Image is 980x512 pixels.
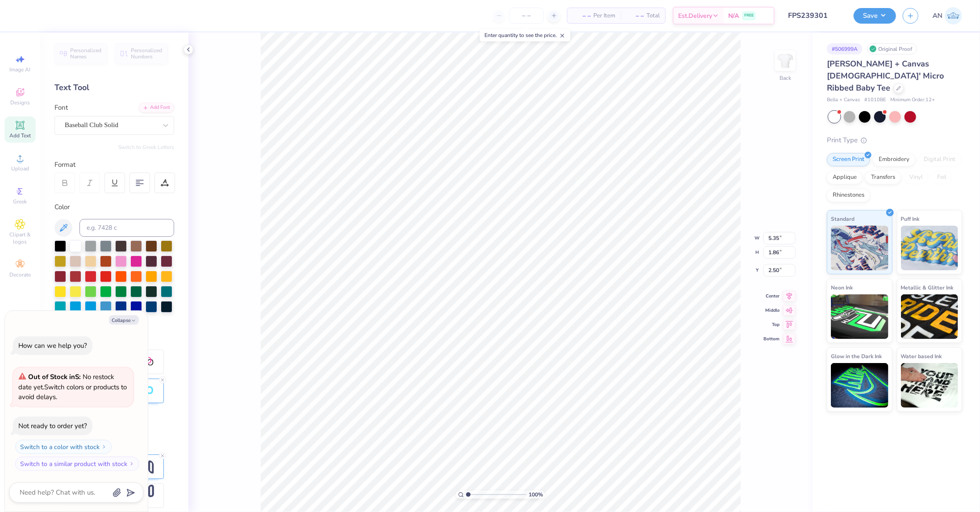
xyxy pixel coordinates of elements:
[901,363,959,408] img: Water based Ink
[10,99,30,106] span: Designs
[945,7,962,25] img: Arlo Noche
[54,103,68,113] label: Font
[933,7,962,25] a: AN
[827,58,944,93] span: [PERSON_NAME] + Canvas [DEMOGRAPHIC_DATA]' Micro Ribbed Baby Tee
[865,171,901,184] div: Transfers
[54,82,174,94] div: Text Tool
[573,11,591,21] span: – –
[101,444,107,450] img: Switch to a color with stock
[827,171,863,184] div: Applique
[854,8,896,24] button: Save
[79,219,174,237] input: e.g. 7428 c
[9,271,31,278] span: Decorate
[763,293,780,299] span: Center
[781,7,847,25] input: Untitled Design
[867,43,917,54] div: Original Proof
[901,283,954,292] span: Metallic & Glitter Ink
[831,214,855,223] span: Standard
[529,491,543,499] span: 100 %
[776,52,794,70] img: Back
[780,74,791,82] div: Back
[13,198,27,205] span: Greek
[901,226,959,270] img: Puff Ink
[70,47,102,60] span: Personalized Names
[54,160,175,170] div: Format
[931,171,952,184] div: Foil
[54,202,174,212] div: Color
[918,153,961,166] div: Digital Print
[831,294,888,339] img: Neon Ink
[15,440,112,454] button: Switch to a color with stock
[864,96,886,104] span: # 1010BE
[901,294,959,339] img: Metallic & Glitter Ink
[626,11,644,21] span: – –
[831,226,888,270] img: Standard
[139,103,174,113] div: Add Font
[827,96,860,104] span: Bella + Canvas
[901,214,920,223] span: Puff Ink
[4,231,36,245] span: Clipart & logos
[18,341,87,350] div: How can we help you?
[593,11,615,21] span: Per Item
[18,421,87,430] div: Not ready to order yet?
[763,336,780,342] span: Bottom
[744,12,754,19] span: FREE
[480,29,571,41] div: Enter quantity to see the price.
[763,307,780,314] span: Middle
[827,135,962,145] div: Print Type
[28,372,83,381] strong: Out of Stock in S :
[131,47,163,60] span: Personalized Numbers
[15,457,139,471] button: Switch to a similar product with stock
[118,144,174,151] button: Switch to Greek Letters
[728,11,739,21] span: N/A
[827,189,870,202] div: Rhinestones
[18,372,127,401] span: Switch colors or products to avoid delays.
[646,11,660,21] span: Total
[10,66,31,73] span: Image AI
[678,11,712,21] span: Est. Delivery
[933,11,942,21] span: AN
[9,132,31,139] span: Add Text
[129,461,134,467] img: Switch to a similar product with stock
[831,351,882,361] span: Glow in the Dark Ink
[873,153,915,166] div: Embroidery
[890,96,935,104] span: Minimum Order: 12 +
[831,363,888,408] img: Glow in the Dark Ink
[18,372,114,392] span: No restock date yet.
[509,8,544,24] input: – –
[901,351,942,361] span: Water based Ink
[827,43,863,54] div: # 506999A
[831,283,853,292] span: Neon Ink
[827,153,870,166] div: Screen Print
[11,165,29,172] span: Upload
[763,322,780,328] span: Top
[904,171,929,184] div: Vinyl
[109,315,139,325] button: Collapse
